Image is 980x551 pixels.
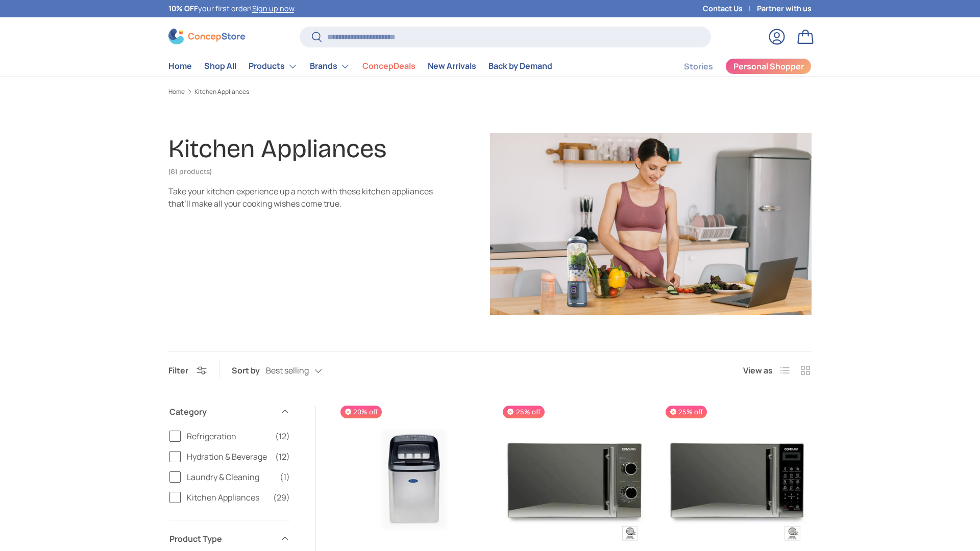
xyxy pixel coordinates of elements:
[232,364,266,377] label: Sort by
[168,365,188,376] span: Filter
[304,56,356,77] summary: Brands
[168,29,245,44] img: ConcepStore
[733,62,804,70] span: Personal Shopper
[249,56,298,77] a: Products
[743,364,773,377] span: View as
[280,471,290,483] span: (1)
[187,491,267,504] span: Kitchen Appliances
[757,3,812,14] a: Partner with us
[266,366,309,375] span: Best selling
[168,3,296,14] p: your first order! .
[666,406,707,418] span: 25% off
[168,167,212,176] span: (61 products)
[725,58,812,74] a: Personal Shopper
[310,56,350,77] a: Brands
[684,57,713,77] a: Stories
[490,133,812,315] img: Kitchen Appliances
[273,491,290,504] span: (29)
[252,4,294,13] a: Sign up now
[242,56,304,77] summary: Products
[168,365,207,376] button: Filter
[275,430,290,442] span: (12)
[187,430,269,442] span: Refrigeration
[169,406,274,418] span: Category
[659,56,812,77] nav: Secondary
[169,533,274,545] span: Product Type
[428,56,476,76] a: New Arrivals
[362,56,415,76] a: ConcepDeals
[187,450,269,463] span: Hydration & Beverage
[187,471,274,483] span: Laundry & Cleaning
[168,56,552,77] nav: Primary
[204,56,236,76] a: Shop All
[169,393,290,430] summary: Category
[168,56,192,76] a: Home
[488,56,552,76] a: Back by Demand
[168,87,812,96] nav: Breadcrumbs
[266,362,342,380] button: Best selling
[168,89,185,95] a: Home
[168,134,386,164] h1: Kitchen Appliances
[168,185,433,210] div: Take your kitchen experience up a notch with these kitchen appliances that’ll make all your cooki...
[168,4,198,13] strong: 10% OFF
[194,89,249,95] a: Kitchen Appliances
[503,406,544,418] span: 25% off
[703,3,757,14] a: Contact Us
[275,450,290,463] span: (12)
[340,406,382,418] span: 20% off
